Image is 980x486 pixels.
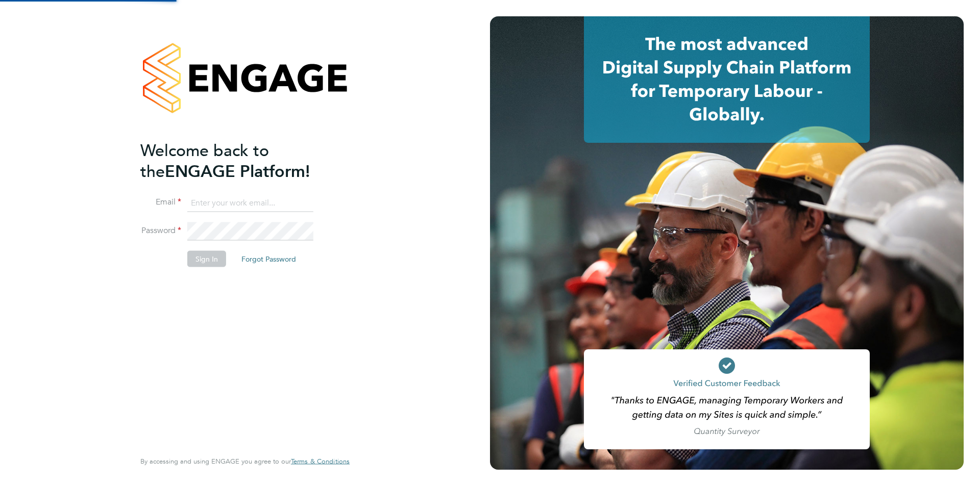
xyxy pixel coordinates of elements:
label: Email [140,197,181,208]
input: Enter your work email... [187,194,313,212]
button: Sign In [187,251,226,267]
label: Password [140,225,181,236]
span: By accessing and using ENGAGE you agree to our [140,457,350,466]
span: Terms & Conditions [291,457,350,466]
h2: ENGAGE Platform! [140,140,339,182]
a: Terms & Conditions [291,457,350,466]
span: Welcome back to the [140,140,269,181]
button: Forgot Password [233,251,304,267]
